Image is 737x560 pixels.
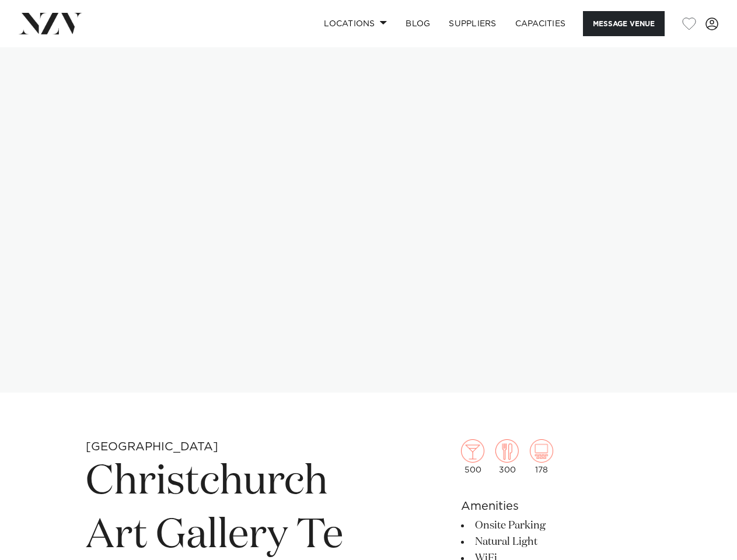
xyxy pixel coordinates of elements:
li: Onsite Parking [461,517,651,534]
a: Capacities [506,11,575,36]
img: dining.png [495,439,519,463]
div: 500 [461,439,484,474]
img: theatre.png [530,439,553,463]
h6: Amenities [461,498,651,515]
a: Locations [315,11,396,36]
li: Natural Light [461,534,651,550]
small: [GEOGRAPHIC_DATA] [86,441,218,453]
a: SUPPLIERS [439,11,505,36]
a: BLOG [396,11,439,36]
img: cocktail.png [461,439,484,463]
button: Message Venue [583,11,665,36]
div: 300 [495,439,519,474]
img: nzv-logo.png [19,13,82,34]
div: 178 [530,439,553,474]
